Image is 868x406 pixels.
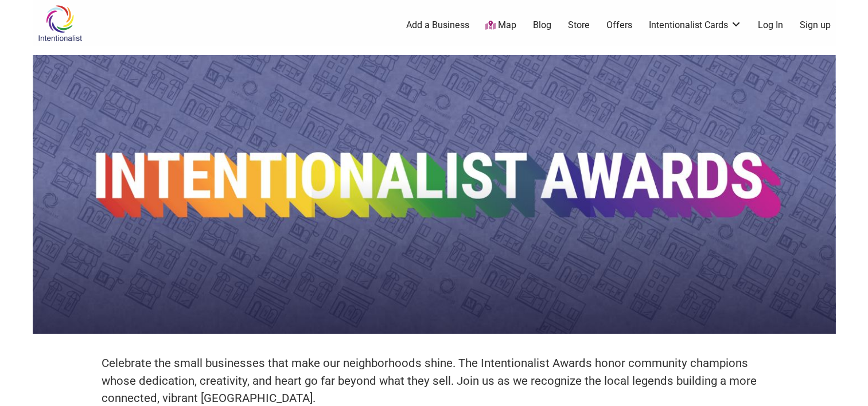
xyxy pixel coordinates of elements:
[33,5,87,42] img: Intentionalist
[485,19,516,32] a: Map
[406,19,469,32] a: Add a Business
[568,19,590,32] a: Store
[533,19,551,32] a: Blog
[800,19,831,32] a: Sign up
[758,19,783,32] a: Log In
[649,19,742,32] a: Intentionalist Cards
[606,19,632,32] a: Offers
